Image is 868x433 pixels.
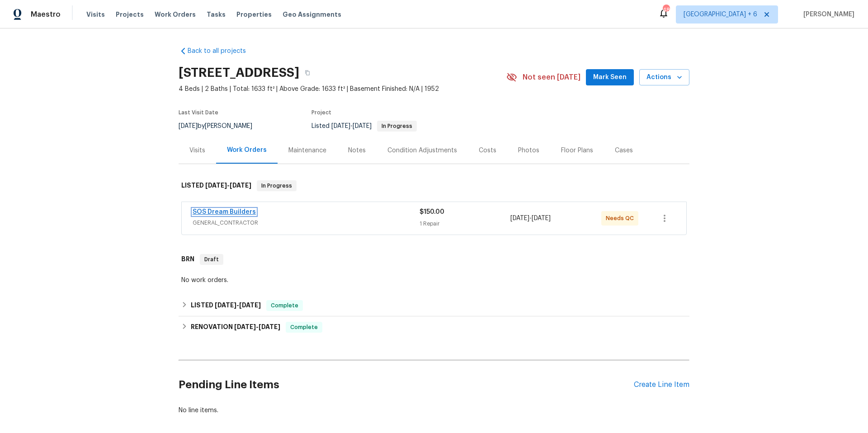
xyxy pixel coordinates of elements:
div: by [PERSON_NAME] [179,121,263,132]
div: Maintenance [288,146,326,155]
span: - [510,214,551,223]
span: [DATE] [179,123,198,129]
span: [GEOGRAPHIC_DATA] + 6 [684,10,757,19]
span: [DATE] [239,302,261,308]
span: - [215,302,261,308]
div: Photos [518,146,539,155]
div: Cases [615,146,633,155]
div: RENOVATION [DATE]-[DATE]Complete [179,316,689,338]
a: Back to all projects [179,47,265,56]
span: [DATE] [510,215,529,221]
div: Costs [479,146,496,155]
span: In Progress [258,181,296,190]
div: Visits [189,146,205,155]
span: Projects [116,10,144,19]
button: Actions [639,69,689,86]
span: [DATE] [205,182,227,188]
span: Needs QC [606,214,637,223]
span: - [205,182,251,188]
button: Copy Address [299,65,316,81]
span: Complete [267,301,302,310]
div: 48 [663,5,669,14]
h2: Pending Line Items [179,364,634,406]
span: Last Visit Date [179,110,218,115]
h6: BRN [181,254,194,265]
div: No line items. [179,406,689,415]
span: Listed [311,123,417,129]
div: LISTED [DATE]-[DATE]Complete [179,295,689,316]
span: [DATE] [230,182,251,188]
div: No work orders. [181,276,687,285]
span: Project [311,110,331,115]
span: Geo Assignments [283,10,341,19]
h6: LISTED [191,300,261,311]
span: Actions [646,72,682,83]
span: [DATE] [234,324,256,330]
div: 1 Repair [420,219,510,228]
div: Condition Adjustments [387,146,457,155]
h2: [STREET_ADDRESS] [179,68,299,77]
span: [PERSON_NAME] [800,10,854,19]
div: Work Orders [227,146,267,155]
a: SOS Dream Builders [193,209,256,215]
div: LISTED [DATE]-[DATE]In Progress [179,171,689,200]
span: [DATE] [259,324,280,330]
span: Properties [236,10,272,19]
span: Mark Seen [593,72,627,83]
span: $150.00 [420,209,444,215]
span: 4 Beds | 2 Baths | Total: 1633 ft² | Above Grade: 1633 ft² | Basement Finished: N/A | 1952 [179,85,506,94]
span: - [234,324,280,330]
span: [DATE] [215,302,236,308]
span: GENERAL_CONTRACTOR [193,218,420,227]
span: Draft [201,255,222,264]
span: Work Orders [155,10,196,19]
div: BRN Draft [179,245,689,274]
h6: LISTED [181,180,251,191]
span: [DATE] [532,215,551,221]
span: [DATE] [331,123,350,129]
h6: RENOVATION [191,322,280,333]
span: - [331,123,372,129]
span: Not seen [DATE] [523,73,580,82]
div: Create Line Item [634,381,689,389]
span: [DATE] [353,123,372,129]
div: Notes [348,146,366,155]
span: Maestro [31,10,61,19]
span: Tasks [207,11,226,18]
div: Floor Plans [561,146,593,155]
span: Visits [86,10,105,19]
span: In Progress [378,123,416,129]
button: Mark Seen [586,69,634,86]
span: Complete [287,323,321,332]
